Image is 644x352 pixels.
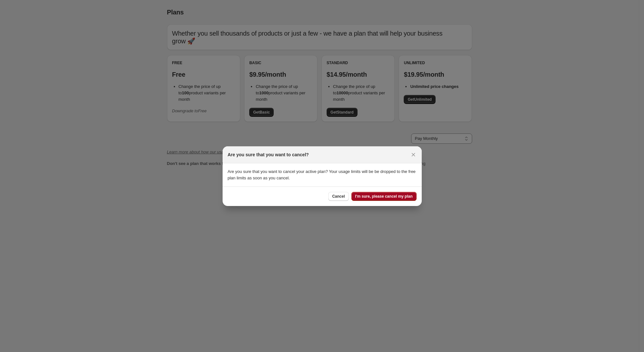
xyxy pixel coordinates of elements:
[332,194,345,199] span: Cancel
[409,150,418,159] button: Close
[328,192,348,201] button: Cancel
[228,168,417,181] p: Are you sure that you want to cancel your active plan? Your usage limits will be be dropped to th...
[228,151,309,158] h2: Are you sure that you want to cancel?
[351,192,417,201] button: I'm sure, please cancel my plan
[355,194,413,199] span: I'm sure, please cancel my plan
